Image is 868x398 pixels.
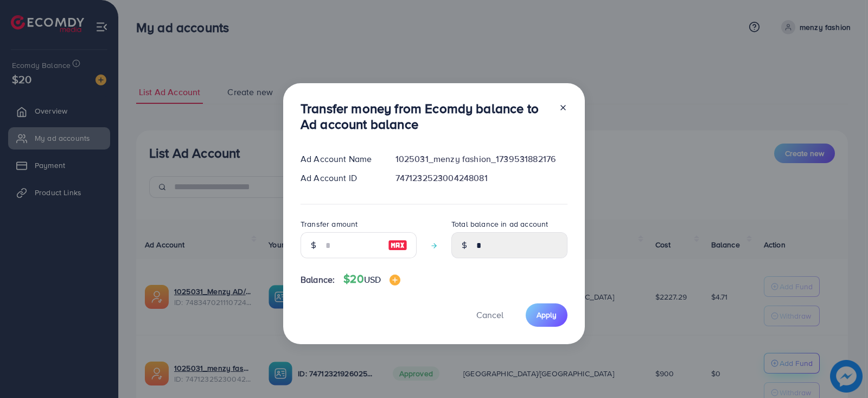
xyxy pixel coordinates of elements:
div: Ad Account Name [292,153,387,165]
h3: Transfer money from Ecomdy balance to Ad account balance [301,101,550,132]
label: Transfer amount [301,219,358,229]
span: Cancel [476,309,503,321]
button: Apply [526,303,567,327]
span: USD [364,273,381,285]
div: Ad Account ID [292,172,387,184]
span: Apply [537,309,557,320]
h4: $20 [343,272,400,286]
img: image [390,275,400,285]
label: Total balance in ad account [451,219,548,229]
button: Cancel [463,303,517,327]
div: 7471232523004248081 [387,172,576,184]
span: Balance: [301,273,335,286]
div: 1025031_menzy fashion_1739531882176 [387,153,576,165]
img: image [388,239,407,252]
